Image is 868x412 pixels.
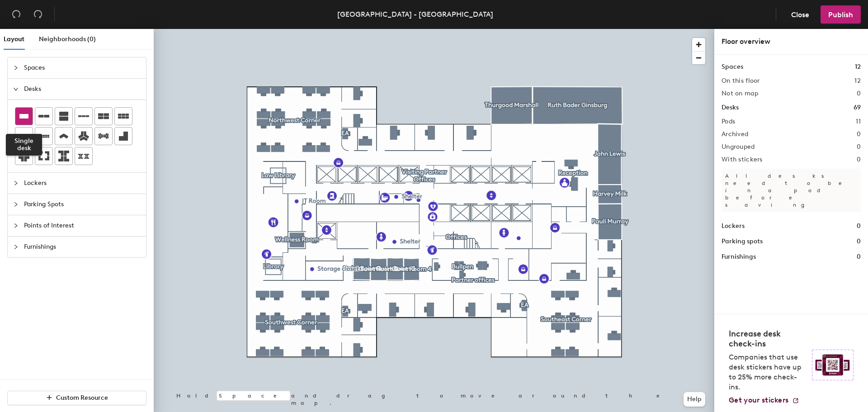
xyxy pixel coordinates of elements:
h2: Archived [722,131,748,138]
h1: 0 [857,252,861,262]
p: All desks need to be in a pod before saving [722,169,861,212]
h1: 12 [855,62,861,72]
div: [GEOGRAPHIC_DATA] - [GEOGRAPHIC_DATA] [337,9,493,20]
span: Spaces [24,57,141,78]
h1: Parking spots [722,237,763,246]
span: Lockers [24,173,141,194]
span: collapsed [13,180,19,186]
span: Furnishings [24,237,141,257]
h1: 0 [857,221,861,231]
h1: Desks [722,103,739,113]
a: Get your stickers [729,396,799,405]
span: Parking Spots [24,194,141,215]
span: Publish [828,10,853,19]
span: collapsed [13,202,19,207]
h2: Pods [722,118,735,125]
h2: With stickers [722,156,763,163]
span: Custom Resource [56,394,108,402]
span: expanded [13,86,19,92]
span: Get your stickers [729,396,788,404]
button: Undo (⌘ + Z) [7,5,25,24]
button: Custom Resource [7,391,146,405]
h2: 0 [857,143,861,151]
span: Layout [4,35,24,43]
h2: 12 [854,77,861,85]
h1: Spaces [722,62,743,72]
h2: 0 [857,90,861,97]
img: Sticker logo [812,350,854,380]
h2: 0 [857,131,861,138]
span: collapsed [13,244,19,250]
button: Single desk [15,107,33,125]
span: Desks [24,79,141,99]
button: Help [684,392,705,407]
div: Floor overview [722,36,861,47]
h1: 69 [854,103,861,113]
p: Companies that use desk stickers have up to 25% more check-ins. [729,352,807,392]
h2: 0 [857,156,861,163]
h2: 11 [856,118,861,125]
h2: On this floor [722,77,760,85]
button: Publish [821,5,861,24]
h2: Ungrouped [722,143,755,151]
h4: Increase desk check-ins [729,329,807,349]
button: Redo (⌘ + ⇧ + Z) [29,5,47,24]
span: collapsed [13,223,19,228]
h1: Lockers [722,221,745,231]
span: collapsed [13,65,19,71]
h1: Furnishings [722,252,756,262]
span: Neighborhoods (0) [39,35,96,43]
span: Close [791,10,809,19]
h1: 0 [857,237,861,246]
span: Points of Interest [24,215,141,236]
h2: Not on map [722,90,758,97]
button: Close [783,5,817,24]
